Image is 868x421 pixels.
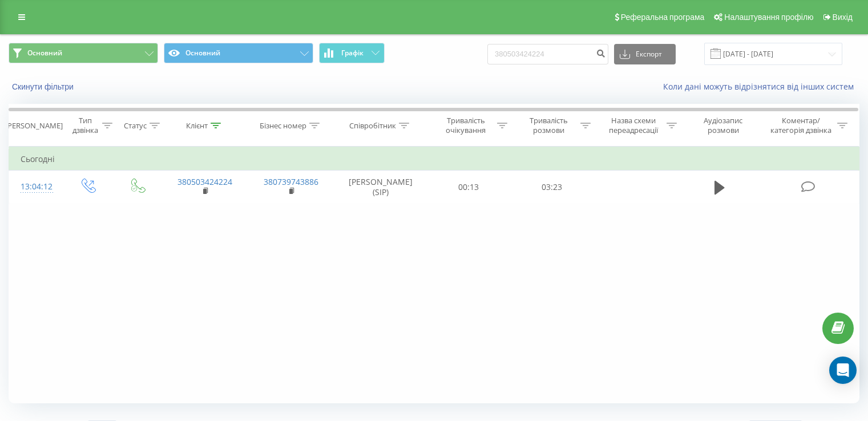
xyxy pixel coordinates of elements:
div: Статус [124,121,147,131]
div: Коментар/категорія дзвінка [768,116,834,135]
input: Пошук за номером [487,44,608,64]
span: Графік [341,49,364,57]
button: Основний [9,43,158,63]
div: Назва схеми переадресації [604,116,664,135]
div: Тривалість розмови [520,116,578,135]
td: 00:13 [427,171,510,204]
span: Налаштування профілю [724,13,813,22]
button: Основний [164,43,313,63]
div: Тривалість очікування [438,116,495,135]
td: 03:23 [510,171,593,204]
div: Бізнес номер [260,121,306,131]
span: Реферальна програма [621,13,705,22]
div: [PERSON_NAME] [5,121,63,131]
td: Сьогодні [9,148,859,171]
span: Основний [27,48,62,58]
span: Вихід [833,13,853,22]
a: 380739743886 [264,176,318,187]
button: Скинути фільтри [9,82,79,92]
a: Коли дані можуть відрізнятися вiд інших систем [663,81,859,92]
div: Співробітник [349,121,396,131]
div: Аудіозапис розмови [690,116,757,135]
div: Open Intercom Messenger [829,357,857,384]
button: Графік [319,43,385,63]
a: 380503424224 [177,176,232,187]
button: Експорт [614,44,676,64]
td: [PERSON_NAME] (SIP) [334,171,427,204]
div: Тип дзвінка [72,116,99,135]
div: Клієнт [186,121,208,131]
div: 13:04:12 [21,176,51,198]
